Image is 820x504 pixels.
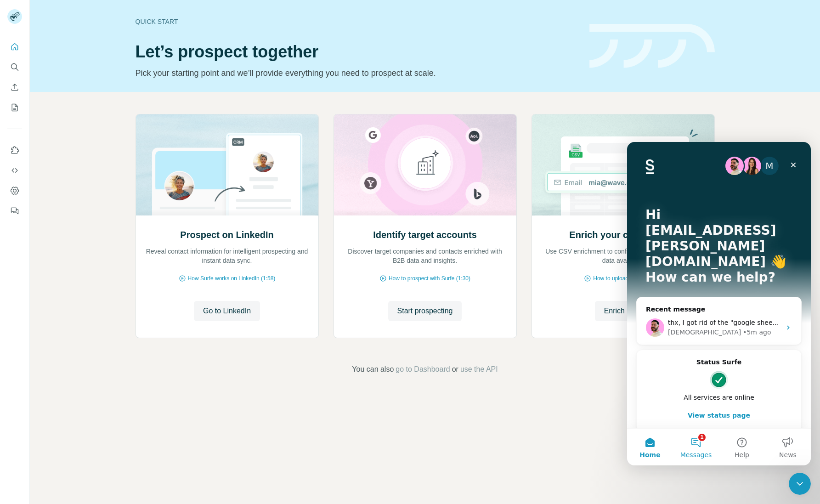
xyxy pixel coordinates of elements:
[136,67,578,79] p: Pick your starting point and we’ll provide everything you need to prospect at scale.
[352,364,394,375] span: You can also
[452,364,458,375] span: or
[145,247,309,265] p: Reveal contact information for intelligent prospecting and instant data sync.
[46,287,92,323] button: Messages
[373,228,477,241] h2: Identify target accounts
[116,186,144,195] div: • 5m ago
[7,182,22,199] button: Dashboard
[593,274,662,283] span: How to upload a CSV (2:59)
[343,247,507,265] p: Discover target companies and contacts enriched with B2B data and insights.
[19,215,165,225] h2: Status Surfe
[569,228,676,241] h2: Enrich your contact lists
[397,306,453,317] span: Start prospecting
[107,310,122,316] span: Help
[158,15,175,31] div: Close
[53,310,85,316] span: Messages
[19,251,165,260] div: All services are online
[41,177,500,184] span: thx, I got rid of the "google sheets" in my Profile, now saying Hubspot as it should, but I am st...
[136,114,319,215] img: Prospect on LinkedIn
[92,287,138,323] button: Help
[7,99,22,116] button: My lists
[7,39,22,55] button: Quick start
[203,306,251,317] span: Go to LinkedIn
[334,114,517,215] img: Identify target accounts
[188,274,276,283] span: How Surfe works on LinkedIn (1:58)
[627,142,811,465] iframe: Intercom live chat
[604,306,642,317] span: Enrich CSV
[41,186,114,195] div: [DEMOGRAPHIC_DATA]
[180,228,273,241] h2: Prospect on LinkedIn
[136,17,578,26] div: Quick start
[136,43,578,61] h1: Let’s prospect together
[12,310,33,316] span: Home
[388,301,462,321] button: Start prospecting
[19,264,165,283] button: View status page
[7,203,22,219] button: Feedback
[7,59,22,75] button: Search
[7,162,22,179] button: Use Surfe API
[7,142,22,159] button: Use Surfe on LinkedIn
[7,79,22,96] button: Enrich CSV
[138,287,184,323] button: News
[532,114,715,215] img: Enrich your contact lists
[460,364,498,375] button: use the API
[595,301,651,321] button: Enrich CSV
[541,247,705,265] p: Use CSV enrichment to confirm you are using the best data available.
[789,473,811,495] iframe: Intercom live chat
[396,364,450,375] button: go to Dashboard
[152,310,170,316] span: News
[589,24,715,68] img: banner
[389,274,470,283] span: How to prospect with Surfe (1:30)
[194,301,260,321] button: Go to LinkedIn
